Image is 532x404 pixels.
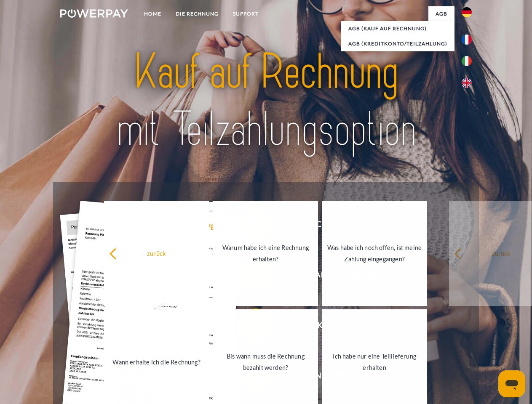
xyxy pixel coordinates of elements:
[462,7,472,17] img: de
[226,6,266,21] a: SUPPORT
[498,370,525,397] iframe: Schaltfläche zum Öffnen des Messaging-Fensters
[428,6,454,21] a: agb
[462,78,472,88] img: en
[109,356,204,367] div: Wann erhalte ich die Rechnung?
[341,36,454,51] a: AGB (Kreditkonto/Teilzahlung)
[462,35,472,45] img: fr
[168,6,226,21] a: DIE RECHNUNG
[218,242,313,265] div: Warum habe ich eine Rechnung erhalten?
[322,201,427,306] a: Was habe ich noch offen, ist meine Zahlung eingegangen?
[327,351,422,373] div: Ich habe nur eine Teillieferung erhalten
[327,242,422,265] div: Was habe ich noch offen, ist meine Zahlung eingegangen?
[341,21,454,36] a: AGB (Kauf auf Rechnung)
[109,247,204,259] div: zurück
[218,351,313,373] div: Bis wann muss die Rechnung bezahlt werden?
[462,56,472,66] img: it
[60,9,128,18] img: logo-powerpay-white.svg
[137,6,168,21] a: Home
[80,40,452,161] img: title-powerpay_de.svg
